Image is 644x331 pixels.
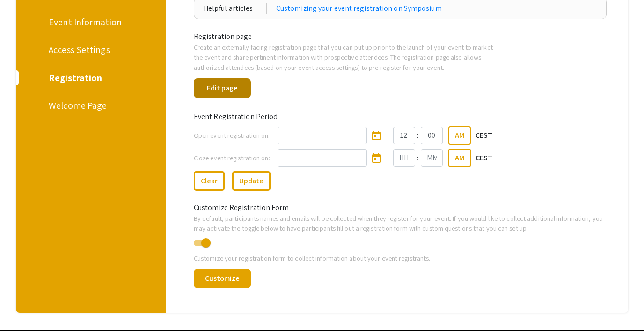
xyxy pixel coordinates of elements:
div: Event Registration Period [187,111,614,122]
button: Customize [194,269,251,288]
p: By default, participants names and emails will be collected when they register for your event. If... [194,213,607,233]
div: Registration page [187,31,614,42]
input: Minutes [421,149,443,167]
button: Open calendar [367,126,386,145]
input: Minutes [421,127,443,144]
div: Access Settings [49,43,130,57]
label: Open event registration on: [194,130,270,141]
p: CEST [476,152,492,164]
div: Registration [49,71,130,85]
button: AM [448,149,471,167]
div: Welcome Page [49,98,130,113]
div: Helpful articles [204,3,267,14]
p: Create an externally-facing registration page that you can put up prior to the launch of your eve... [194,42,500,73]
div: : [415,152,421,164]
button: AM [448,126,471,145]
button: Open calendar [367,149,386,167]
button: Update [232,171,271,191]
input: Hours [393,127,415,144]
div: Event Information [49,15,130,29]
p: CEST [476,130,492,141]
div: Customize Registration Form [187,202,614,213]
iframe: Chat [7,289,40,324]
button: Edit page [194,78,251,98]
label: Close event registration on: [194,153,270,163]
p: Customize your registration form to collect information about your event registrants. [194,253,607,263]
a: Customizing your event registration on Symposium [276,3,442,14]
input: Hours [393,149,415,167]
button: Clear [194,171,225,191]
div: : [415,130,421,141]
